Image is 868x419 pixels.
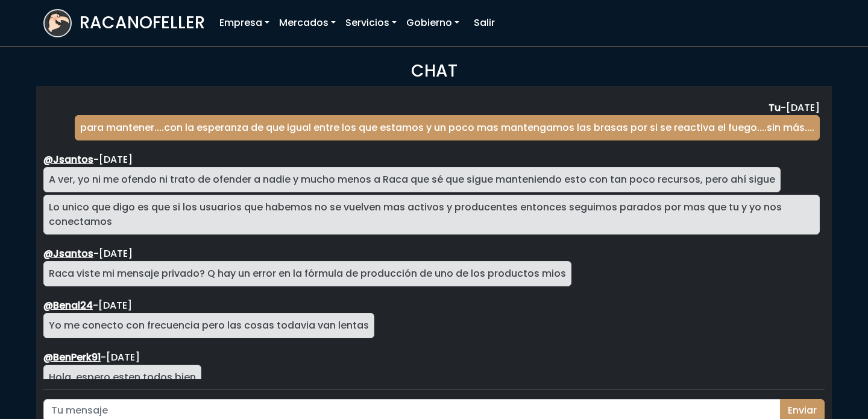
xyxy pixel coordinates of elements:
[43,153,820,167] div: -
[43,247,820,261] div: -
[45,10,71,33] img: logoracarojo.png
[80,13,205,33] h3: RACANOFELLER
[106,350,140,364] span: sábado, mayo 10, 2025 7:10 PM
[43,350,101,364] a: @BenPerk91
[786,101,820,115] span: lunes, mayo 5, 2025 1:27 PM
[469,11,500,35] a: Salir
[341,11,401,35] a: Servicios
[43,153,93,166] a: @Jsantos
[43,247,93,260] a: @Jsantos
[401,11,464,35] a: Gobierno
[215,11,274,35] a: Empresa
[75,115,820,140] div: para mantener....con la esperanza de que igual entre los que estamos y un poco mas mantengamos la...
[43,298,820,313] div: -
[43,6,205,40] a: RACANOFELLER
[274,11,341,35] a: Mercados
[43,313,374,338] div: Yo me conecto con frecuencia pero las cosas todavia van lentas
[98,298,132,312] span: sábado, mayo 10, 2025 12:01 AM
[43,365,201,390] div: Hola, espero esten todos bien
[99,247,133,260] span: miércoles, mayo 7, 2025 3:47 PM
[43,298,93,312] a: @Benal24
[43,261,571,286] div: Raca viste mi mensaje privado? Q hay un error en la fórmula de producción de uno de los productos...
[99,153,133,166] span: lunes, mayo 5, 2025 8:20 PM
[43,101,820,115] div: -
[43,350,820,365] div: -
[43,61,825,81] h3: CHAT
[43,167,781,192] div: A ver, yo ni me ofendo ni trato de ofender a nadie y mucho menos a Raca que sé que sigue mantenie...
[769,101,781,115] strong: Tu
[43,195,820,235] div: Lo unico que digo es que si los usuarios que habemos no se vuelven mas activos y producentes ento...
